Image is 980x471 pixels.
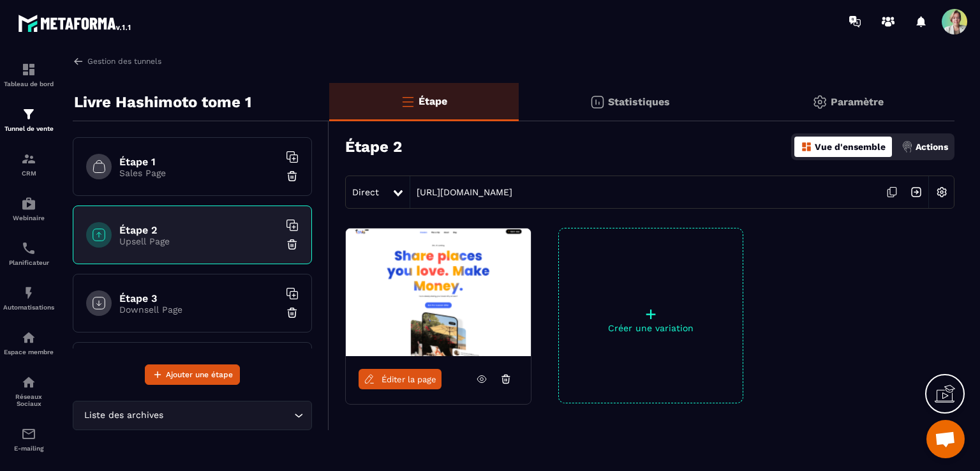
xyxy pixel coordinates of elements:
a: automationsautomationsWebinaire [3,186,54,231]
p: Sales Page [119,168,279,178]
p: Planificateur [3,259,54,266]
p: Réseaux Sociaux [3,393,54,407]
img: trash [286,306,299,319]
h3: Étape 2 [345,138,402,156]
img: arrow-next.bcc2205e.svg [904,180,928,204]
span: Liste des archives [81,408,166,422]
img: arrow [73,56,84,67]
img: dashboard-orange.40269519.svg [801,141,812,153]
p: Statistiques [608,96,670,108]
p: Créer une variation [559,323,743,333]
input: Search for option [166,408,291,422]
p: Espace membre [3,348,54,355]
p: Vue d'ensemble [815,142,886,152]
img: scheduler [21,241,36,256]
img: setting-w.858f3a88.svg [930,180,954,204]
span: Éditer la page [382,375,436,384]
a: formationformationTableau de bord [3,52,54,97]
a: [URL][DOMAIN_NAME] [410,187,512,197]
a: formationformationTunnel de vente [3,97,54,142]
span: Ajouter une étape [166,368,233,381]
img: formation [21,107,36,122]
a: automationsautomationsAutomatisations [3,276,54,320]
a: automationsautomationsEspace membre [3,320,54,365]
img: automations [21,196,36,211]
a: formationformationCRM [3,142,54,186]
img: formation [21,62,36,77]
img: automations [21,330,36,345]
a: emailemailE-mailing [3,417,54,461]
img: trash [286,170,299,183]
a: schedulerschedulerPlanificateur [3,231,54,276]
button: Ajouter une étape [145,364,240,385]
img: logo [18,11,133,34]
img: setting-gr.5f69749f.svg [812,94,828,110]
div: Search for option [73,401,312,430]
p: E-mailing [3,445,54,452]
p: CRM [3,170,54,177]
img: image [346,228,531,356]
img: bars-o.4a397970.svg [400,94,415,109]
img: stats.20deebd0.svg [590,94,605,110]
img: actions.d6e523a2.png [902,141,913,153]
img: formation [21,151,36,167]
a: social-networksocial-networkRéseaux Sociaux [3,365,54,417]
a: Éditer la page [359,369,442,389]
img: trash [286,238,299,251]
p: Downsell Page [119,304,279,315]
p: Tableau de bord [3,80,54,87]
p: Étape [419,95,447,107]
img: email [21,426,36,442]
p: Actions [916,142,948,152]
h6: Étape 3 [119,292,279,304]
p: Automatisations [3,304,54,311]
a: Ouvrir le chat [926,420,965,458]
img: automations [21,285,36,301]
img: social-network [21,375,36,390]
p: Tunnel de vente [3,125,54,132]
p: Upsell Page [119,236,279,246]
span: Direct [352,187,379,197]
a: Gestion des tunnels [73,56,161,67]
p: Livre Hashimoto tome 1 [74,89,251,115]
p: Paramètre [831,96,884,108]
h6: Étape 1 [119,156,279,168]
h6: Étape 2 [119,224,279,236]
p: + [559,305,743,323]
p: Webinaire [3,214,54,221]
